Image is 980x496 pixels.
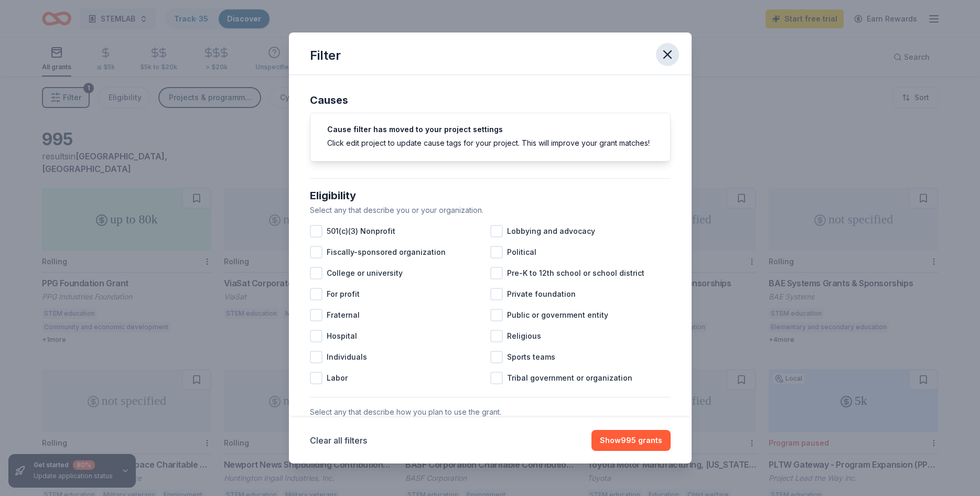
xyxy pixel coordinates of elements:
span: 501(c)(3) Nonprofit [327,225,395,238]
span: Individuals [327,351,367,363]
span: Political [507,246,536,258]
span: Labor [327,372,348,384]
span: Public or government entity [507,309,608,321]
div: Click edit project to update cause tags for your project. This will improve your grant matches! [327,137,653,148]
button: Show995 grants [591,430,671,451]
div: Eligibility [310,187,671,204]
span: For profit [327,288,360,300]
div: Causes [310,92,671,109]
span: Hospital [327,330,357,342]
h5: Cause filter has moved to your project settings [327,126,653,133]
span: Pre-K to 12th school or school district [507,267,644,279]
span: Private foundation [507,288,576,300]
span: Fiscally-sponsored organization [327,246,446,258]
span: Religious [507,330,541,342]
div: Filter [310,47,341,64]
span: College or university [327,267,403,279]
span: Tribal government or organization [507,372,632,384]
span: Sports teams [507,351,555,363]
span: Fraternal [327,309,360,321]
div: Select any that describe how you plan to use the grant. [310,406,671,418]
button: Clear all filters [310,434,367,447]
div: Select any that describe you or your organization. [310,204,671,217]
span: Lobbying and advocacy [507,225,595,238]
